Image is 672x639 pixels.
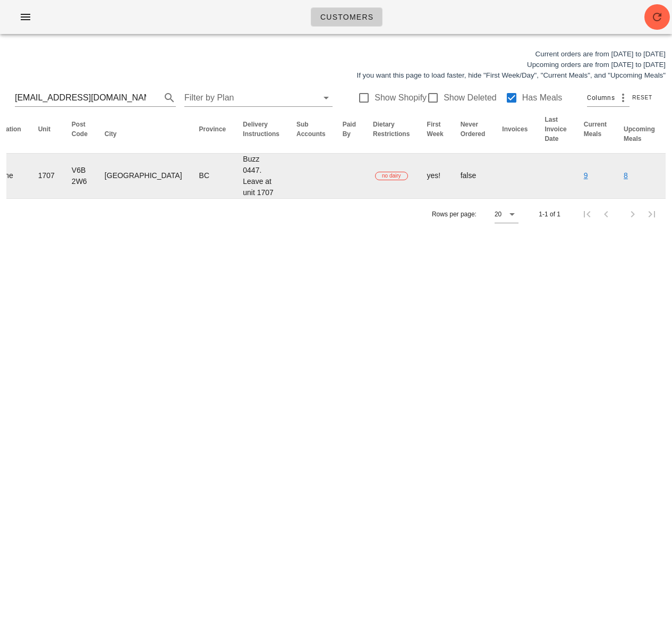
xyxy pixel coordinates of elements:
div: Columns [587,89,630,106]
label: Show Shopify [375,93,427,103]
th: Unit: Not sorted. Activate to sort ascending. [30,115,63,154]
th: Current Meals: Not sorted. Activate to sort ascending. [575,115,615,154]
th: Delivery Instructions: Not sorted. Activate to sort ascending. [234,115,288,154]
th: Sub Accounts: Not sorted. Activate to sort ascending. [288,115,334,154]
th: Upcoming Meals: Not sorted. Activate to sort ascending. [615,115,664,154]
th: Post Code: Not sorted. Activate to sort ascending. [63,115,96,154]
button: Reset [630,93,657,103]
th: Last Invoice Date: Not sorted. Activate to sort ascending. [536,115,575,154]
span: Reset [632,95,652,100]
span: no dairy [382,172,401,180]
div: 1-1 of 1 [539,209,560,219]
span: Never Ordered [461,121,486,138]
label: Show Deleted [444,93,497,103]
label: Has Meals [522,93,563,103]
span: Paid By [343,121,356,138]
div: Rows per page: [432,199,518,230]
span: Unit [38,125,50,133]
span: Province [199,125,226,133]
th: Paid By: Not sorted. Activate to sort ascending. [334,115,364,154]
div: 20 [495,209,501,219]
th: City: Not sorted. Activate to sort ascending. [96,115,191,154]
span: Invoices [502,125,528,133]
td: BC [191,154,235,198]
span: Current Meals [584,121,607,138]
td: false [452,154,494,198]
span: Post Code [72,121,88,138]
span: First Week [427,121,444,138]
td: yes! [419,154,452,198]
td: V6B 2W6 [63,154,96,198]
a: 9 [584,171,588,180]
th: First Week: Not sorted. Activate to sort ascending. [419,115,452,154]
span: Delivery Instructions [243,121,279,138]
div: 20Rows per page: [495,206,518,223]
td: Buzz 0447. Leave at unit 1707 [234,154,288,198]
span: Last Invoice Date [545,116,566,142]
span: Sub Accounts [296,121,326,138]
span: Customers [320,13,374,21]
th: Dietary Restrictions: Not sorted. Activate to sort ascending. [364,115,419,154]
span: City [105,130,117,138]
td: 1707 [30,154,63,198]
td: [GEOGRAPHIC_DATA] [96,154,191,198]
a: 8 [624,171,628,180]
span: Columns [587,93,615,103]
th: Province: Not sorted. Activate to sort ascending. [191,115,235,154]
span: Dietary Restrictions [373,121,410,138]
a: Customers [311,7,383,27]
span: Upcoming Meals [624,125,655,142]
div: Filter by Plan [184,89,333,106]
th: Invoices: Not sorted. Activate to sort ascending. [494,115,536,154]
th: Never Ordered: Not sorted. Activate to sort ascending. [452,115,494,154]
